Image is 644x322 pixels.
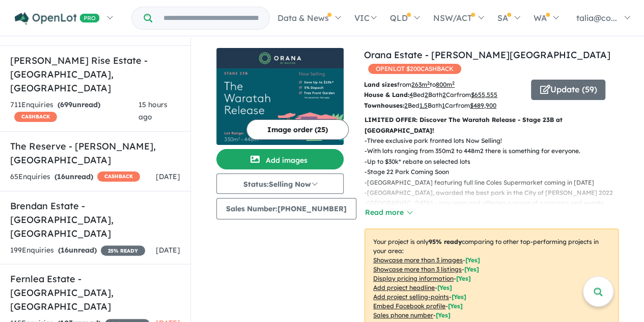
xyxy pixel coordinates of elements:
u: 4 [409,91,413,98]
div: 711 Enquir ies [10,99,138,123]
u: Embed Facebook profile [373,302,445,310]
input: Try estate name, suburb, builder or developer [154,7,267,29]
u: 2 [425,91,428,98]
span: 25 % READY [101,245,145,256]
p: - Up to $30k* rebate on selected lots [365,157,627,167]
p: - [GEOGRAPHIC_DATA] featuring full line Coles Supermarket coming in [DATE] [365,178,627,188]
sup: 2 [427,80,430,86]
b: Land sizes [364,81,397,88]
button: Add images [216,149,344,169]
strong: ( unread) [54,172,93,181]
a: Orana Estate - [PERSON_NAME][GEOGRAPHIC_DATA] [364,49,610,61]
h5: The Reserve - [PERSON_NAME] , [GEOGRAPHIC_DATA] [10,139,180,167]
u: Sales phone number [373,311,433,319]
u: Display pricing information [373,275,454,282]
b: 95 % ready [429,238,462,245]
u: 2 [442,91,446,98]
button: Status:Selling Now [216,174,344,194]
u: Add project selling-points [373,293,449,301]
span: [ Yes ] [465,256,480,264]
span: [DATE] [156,245,180,255]
p: - With lots ranging from 350m2 to 448m2 there is something for everyone. [365,146,627,156]
a: Orana Estate - Clyde North LogoOrana Estate - Clyde North [216,48,344,145]
sup: 2 [452,80,455,86]
u: 800 m [436,81,455,88]
span: to [430,81,455,88]
strong: ( unread) [58,245,97,255]
p: from [364,80,523,90]
span: CASHBACK [14,112,57,122]
b: House & Land: [364,91,409,98]
span: 16 [57,172,65,181]
p: LIMITED OFFER: Discover The Waratah Release - Stage 23B at [GEOGRAPHIC_DATA]! [365,115,619,136]
span: 15 hours ago [138,100,167,121]
span: OPENLOT $ 200 CASHBACK [368,64,461,74]
img: Orana Estate - Clyde North Logo [220,52,340,64]
p: - [GEOGRAPHIC_DATA], awarded the best park in the City of [PERSON_NAME] 2022 [365,188,627,198]
p: Bed Bath Car from [364,90,523,100]
span: [ Yes ] [436,311,451,319]
u: 1.5 [419,102,428,109]
u: $ 655,555 [471,91,497,98]
h5: [PERSON_NAME] Rise Estate - [GEOGRAPHIC_DATA] , [GEOGRAPHIC_DATA] [10,54,180,95]
div: 199 Enquir ies [10,244,145,257]
img: Openlot PRO Logo White [15,12,100,25]
button: Read more [365,207,412,218]
u: Showcase more than 3 listings [373,265,462,273]
button: Update (59) [531,80,605,100]
span: talia@co... [576,13,617,23]
h5: Fernlea Estate - [GEOGRAPHIC_DATA] , [GEOGRAPHIC_DATA] [10,272,180,313]
span: [DATE] [156,172,180,181]
span: [ Yes ] [452,293,466,301]
u: 1 [442,102,445,109]
u: $ 489,900 [470,102,496,109]
u: Add project headline [373,284,435,291]
div: 65 Enquir ies [10,171,140,183]
u: 2 [404,102,408,109]
u: Showcase more than 3 images [373,256,463,264]
span: [ Yes ] [464,265,479,273]
p: - Three exclusive park fronted lots Now Selling! [365,136,627,146]
img: Orana Estate - Clyde North [216,68,344,145]
span: 16 [61,245,69,255]
span: 699 [60,100,72,109]
b: Townhouses: [364,102,404,109]
span: CASHBACK [97,171,140,182]
p: - [GEOGRAPHIC_DATA] – now open and offering a range of programs and events [365,198,627,208]
p: Bed Bath Car from [364,101,523,111]
u: 263 m [411,81,430,88]
button: Image order (25) [246,119,349,140]
p: - Stage 22 Park Coming Soon [365,167,627,177]
span: [ Yes ] [456,275,471,282]
span: [ Yes ] [448,302,463,310]
strong: ( unread) [58,100,100,109]
h5: Brendan Estate - [GEOGRAPHIC_DATA] , [GEOGRAPHIC_DATA] [10,199,180,240]
button: Sales Number:[PHONE_NUMBER] [216,198,356,219]
span: [ Yes ] [437,284,452,291]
